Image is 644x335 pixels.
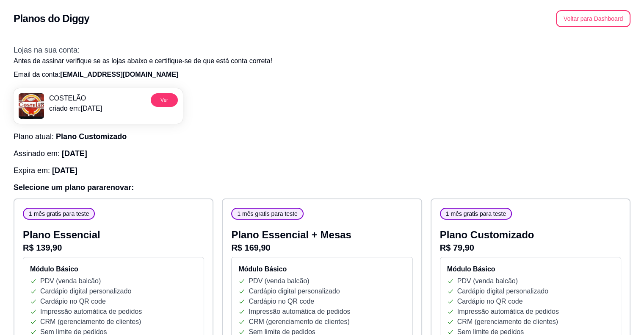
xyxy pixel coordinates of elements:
[457,286,548,296] p: Cardápio digital personalizado
[62,149,87,158] span: [DATE]
[60,71,178,78] span: [EMAIL_ADDRESS][DOMAIN_NAME]
[151,93,178,107] button: Ver
[14,88,183,124] a: menu logoCOSTELÃOcriado em:[DATE]Ver
[457,276,518,286] p: PDV (venda balcão)
[231,242,412,254] p: R$ 169,90
[440,228,621,242] p: Plano Customizado
[14,165,630,176] h3: Expira em:
[249,317,349,327] p: CRM (gerenciamento de clientes)
[238,264,405,274] h4: Módulo Básico
[40,296,106,307] p: Cardápio no QR code
[457,317,558,327] p: CRM (gerenciamento de clientes)
[556,10,630,27] button: Voltar para Dashboard
[447,264,614,274] h4: Módulo Básico
[14,70,630,80] p: Email da conta:
[14,44,630,56] h3: Lojas na sua conta:
[14,12,89,25] h2: Planos do Diggy
[442,209,509,218] span: 1 mês gratis para teste
[40,307,142,317] p: Impressão automática de pedidos
[14,56,630,66] p: Antes de assinar verifique se as lojas abaixo e certifique-se de que está conta correta!
[23,242,204,254] p: R$ 139,90
[249,276,309,286] p: PDV (venda balcão)
[234,209,301,218] span: 1 mês gratis para teste
[556,15,630,22] a: Voltar para Dashboard
[52,166,77,175] span: [DATE]
[249,286,340,296] p: Cardápio digital personalizado
[56,132,127,141] span: Plano Customizado
[457,296,523,307] p: Cardápio no QR code
[14,148,630,159] h3: Assinado em:
[440,242,621,254] p: R$ 79,90
[25,209,92,218] span: 1 mês gratis para teste
[231,228,412,242] p: Plano Essencial + Mesas
[14,131,630,142] h3: Plano atual:
[40,317,141,327] p: CRM (gerenciamento de clientes)
[23,228,204,242] p: Plano Essencial
[40,286,131,296] p: Cardápio digital personalizado
[457,307,559,317] p: Impressão automática de pedidos
[30,264,197,274] h4: Módulo Básico
[249,296,314,307] p: Cardápio no QR code
[40,276,101,286] p: PDV (venda balcão)
[49,103,102,114] p: criado em: [DATE]
[249,307,350,317] p: Impressão automática de pedidos
[19,93,44,119] img: menu logo
[49,93,102,103] p: COSTELÃO
[14,181,630,193] h3: Selecione um plano para renovar :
